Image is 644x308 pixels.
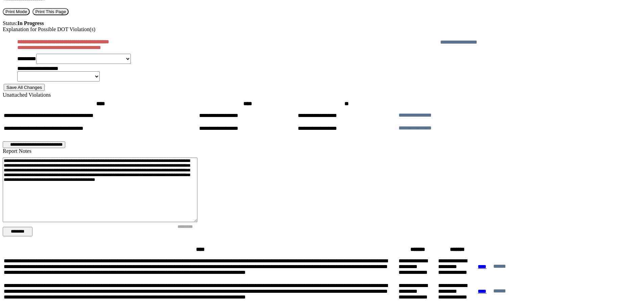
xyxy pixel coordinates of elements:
button: Save [4,84,45,91]
div: Unattached Violations [3,92,641,98]
div: Explanation for Possible DOT Violation(s) [3,26,641,32]
div: Report Notes [3,148,641,154]
strong: In Progress [18,20,44,26]
button: Print Mode [3,8,30,15]
button: Print This Page [32,8,69,15]
div: Status: [3,20,641,26]
button: Change Filter Options [3,227,32,236]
